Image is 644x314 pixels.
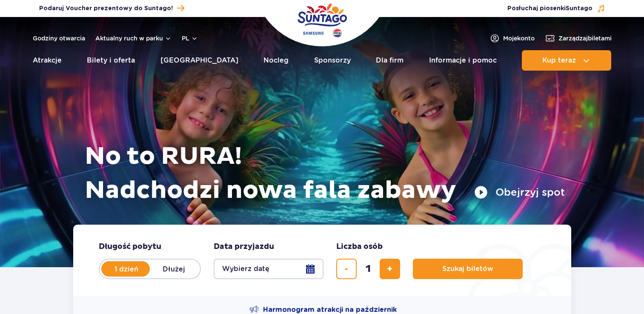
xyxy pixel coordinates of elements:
a: Mojekonto [489,33,535,43]
span: Posłuchaj piosenki [507,4,592,13]
h1: No to RURA! Nadchodzi nowa fala zabawy [85,140,565,208]
span: Data przyjazdu [214,242,274,252]
span: Długość pobytu [99,242,161,252]
button: Obejrzyj spot [474,186,565,199]
label: Dłużej [150,260,198,278]
a: Sponsorzy [314,50,351,71]
button: dodaj bilet [380,259,400,279]
span: Zarządzaj biletami [558,34,612,43]
a: [GEOGRAPHIC_DATA] [160,50,238,71]
button: Kup teraz [522,50,611,71]
label: 1 dzień [102,260,151,278]
span: Podaruj Voucher prezentowy do Suntago! [39,4,173,13]
span: Suntago [566,6,592,11]
form: Planowanie wizyty w Park of Poland [73,225,571,296]
button: usuń bilet [336,259,357,279]
a: Zarządzajbiletami [545,33,612,43]
button: Aktualny ruch w parku [95,35,172,42]
button: pl [182,34,198,43]
span: Kup teraz [542,57,576,64]
a: Dla firm [376,50,404,71]
button: Wybierz datę [214,259,323,279]
a: Bilety i oferta [87,50,135,71]
button: Szukaj biletów [413,259,523,279]
a: Atrakcje [33,50,62,71]
a: Nocleg [263,50,289,71]
a: Podaruj Voucher prezentowy do Suntago! [39,3,184,14]
button: Posłuchaj piosenkiSuntago [507,4,605,13]
a: Godziny otwarcia [33,34,85,43]
span: Moje konto [503,34,535,43]
a: Informacje i pomoc [429,50,497,71]
input: liczba biletów [358,259,378,279]
span: Liczba osób [336,242,383,252]
span: Szukaj biletów [442,265,493,273]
